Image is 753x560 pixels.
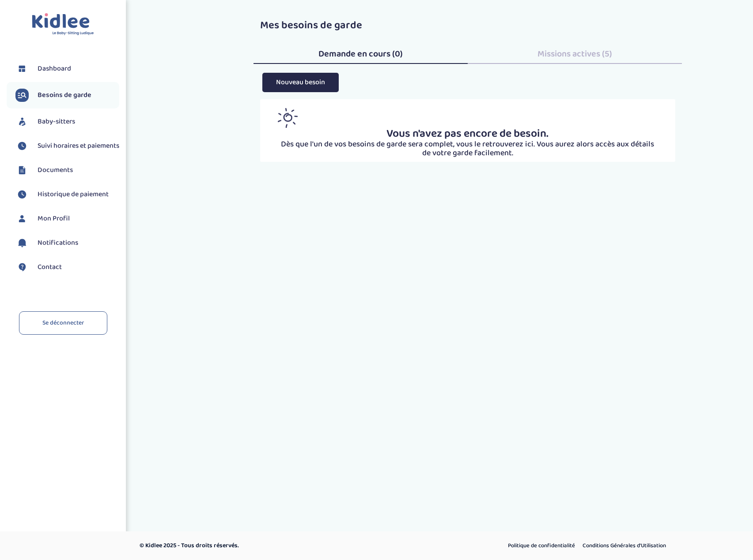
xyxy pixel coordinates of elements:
span: Notifications [38,238,78,248]
a: Historique de paiement [15,188,119,201]
p: Dès que l'un de vos besoins de garde sera complet, vous le retrouverez ici. Vous aurez alors accè... [278,140,658,158]
a: Se déconnecter [19,311,107,335]
span: Contact [38,262,62,273]
a: Documents [15,164,119,177]
span: Mon Profil [38,213,70,224]
img: contact.svg [15,261,29,274]
span: Suivi horaires et paiements [38,141,119,151]
img: besoin.svg [15,89,29,102]
span: Dashboard [38,63,71,74]
span: Baby-sitters [38,116,75,127]
span: Demande en cours (0) [318,47,403,61]
a: Dashboard [15,62,119,75]
img: babysitters.svg [15,115,29,128]
img: suivihoraire.svg [15,188,29,201]
a: Besoins de garde [15,89,119,102]
img: notification.svg [15,236,29,250]
a: Mon Profil [15,212,119,225]
a: Conditions Générales d’Utilisation [579,540,669,552]
button: Nouveau besoin [262,73,339,92]
span: Historique de paiement [38,189,109,200]
p: Vous n'avez pas encore de besoin. [278,128,658,140]
img: logo.svg [32,13,94,36]
a: Politique de confidentialité [505,540,578,552]
img: profil.svg [15,212,29,225]
a: Contact [15,261,119,274]
span: Besoins de garde [38,90,91,101]
span: Missions actives (5) [537,47,612,61]
img: documents.svg [15,164,29,177]
span: Documents [38,165,73,175]
a: Notifications [15,236,119,250]
p: © Kidlee 2025 - Tous droits réservés. [140,541,414,550]
img: dashboard.svg [15,62,29,75]
a: Baby-sitters [15,115,119,128]
span: Mes besoins de garde [260,17,362,34]
img: suivihoraire.svg [15,139,29,153]
a: Suivi horaires et paiements [15,139,119,153]
img: inscription_membre_sun.png [278,108,298,128]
